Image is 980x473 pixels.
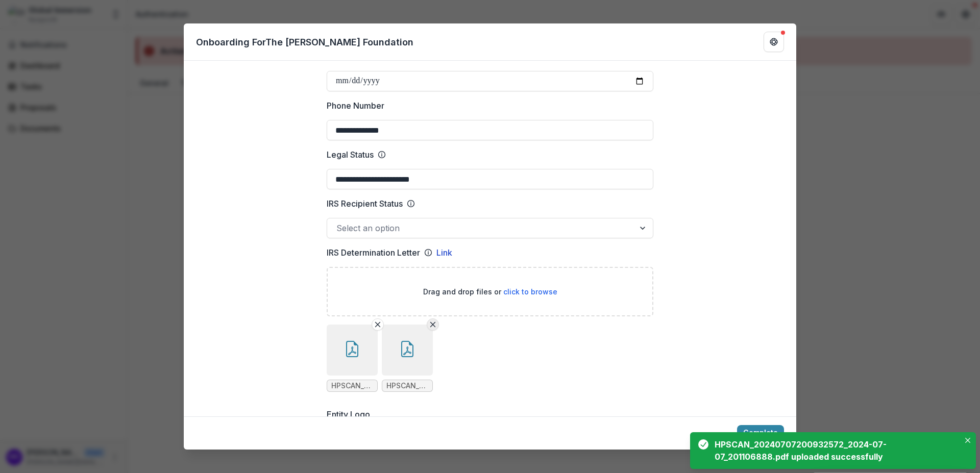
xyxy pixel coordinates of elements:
[327,197,403,210] p: IRS Recipient Status
[715,438,955,463] div: HPSCAN_20240707200932572_2024-07-07_201106888.pdf uploaded successfully
[196,35,413,49] p: Onboarding For The [PERSON_NAME] Foundation
[737,425,784,441] button: Complete
[764,32,784,52] button: Get Help
[386,382,428,390] span: HPSCAN_20240707200932572_2024-07-07_201106888.pdf
[382,325,433,392] div: Remove FileHPSCAN_20240707200932572_2024-07-07_201106888.pdf
[423,286,557,297] p: Drag and drop files or
[331,382,373,390] span: HPSCAN_20240707200932572_2024-07-07_201106888.pdf
[686,428,980,473] div: Notifications-bottom-right
[327,148,374,161] p: Legal Status
[327,246,420,259] p: IRS Determination Letter
[327,408,370,420] p: Entity Logo
[427,318,439,331] button: Remove File
[962,434,974,446] button: Close
[372,318,384,331] button: Remove File
[327,99,384,112] p: Phone Number
[327,325,378,392] div: Remove FileHPSCAN_20240707200932572_2024-07-07_201106888.pdf
[503,287,557,296] span: click to browse
[436,246,452,259] a: Link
